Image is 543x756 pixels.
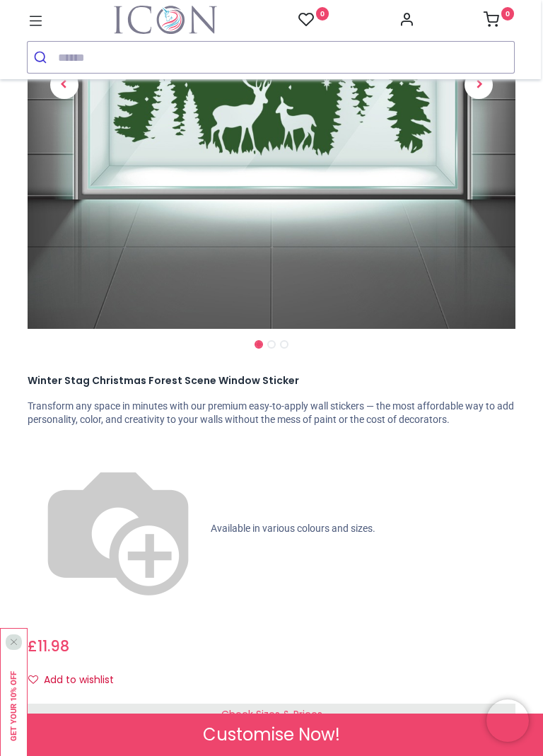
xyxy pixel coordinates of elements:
span: Customise Now! [203,723,340,747]
span: Next [465,71,493,99]
a: 0 [298,11,329,29]
span: 11.98 [37,636,69,656]
sup: 0 [316,7,329,21]
a: 0 [484,16,515,27]
span: Available in various colours and sizes. [211,523,375,534]
span: Previous [50,71,78,99]
span: Check Sizes & Prices [221,707,322,721]
img: color-wheel.png [28,438,209,620]
button: Add to wishlistAdd to wishlist [28,668,126,692]
a: Account Info [399,16,414,27]
iframe: Brevo live chat [486,699,529,742]
button: Submit [28,42,58,73]
i: Add to wishlist [28,675,38,685]
img: Icon Wall Stickers [114,6,217,34]
h1: Winter Stag Christmas Forest Scene Window Sticker [28,374,515,388]
sup: 0 [501,7,515,21]
a: Logo of Icon Wall Stickers [114,6,217,34]
p: Transform any space in minutes with our premium easy-to-apply wall stickers — the most affordable... [28,400,515,427]
span: £ [28,636,69,657]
